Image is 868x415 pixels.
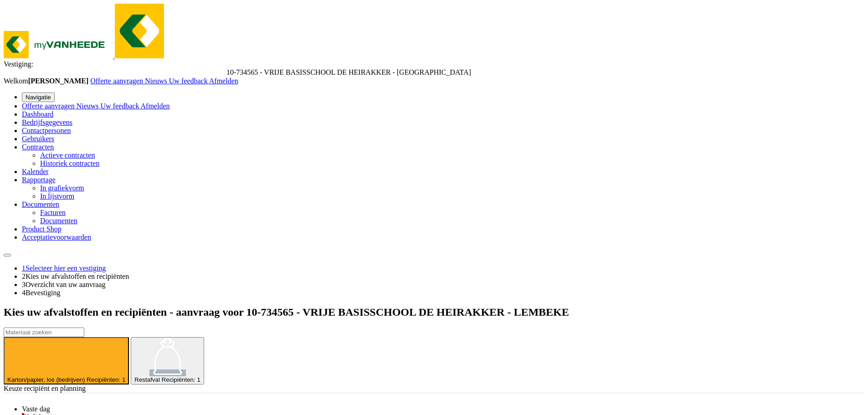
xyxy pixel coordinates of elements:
[134,376,160,383] span: Restafval
[90,77,143,85] span: Offerte aanvragen
[40,151,95,159] a: Actieve contracten
[4,306,864,318] h2: Kies uw afvalstoffen en recipiënten - aanvraag voor 10-734565 - VRIJE BASISSCHOOL DE HEIRAKKER - ...
[131,337,204,384] button: Restafval Recipiënten: 1
[22,281,26,288] span: 3
[22,127,71,134] a: Contactpersonen
[90,77,145,85] a: Offerte aanvragen
[40,217,77,225] a: Documenten
[77,102,99,110] span: Nieuws
[22,233,91,241] a: Acceptatievoorwaarden
[22,102,77,110] a: Offerte aanvragen
[22,102,75,110] span: Offerte aanvragen
[226,68,471,76] span: 10-734565 - VRIJE BASISSCHOOL DE HEIRAKKER - LEMBEKE
[4,31,113,58] img: myVanheede
[22,92,55,102] button: Navigatie
[40,192,74,200] a: In lijstvorm
[28,77,88,85] strong: [PERSON_NAME]
[22,143,54,151] a: Contracten
[26,272,129,280] span: Kies uw afvalstoffen en recipiënten
[145,77,169,85] a: Nieuws
[4,337,129,384] button: Karton/papier, los (bedrijven) Recipiënten: 1
[101,102,139,110] span: Uw feedback
[141,102,170,110] a: Afmelden
[115,4,164,58] img: myVanheede
[77,102,101,110] a: Nieuws
[26,94,51,101] span: Navigatie
[4,384,864,393] div: Keuze recipiënt en planning
[22,289,26,297] span: 4
[40,209,66,216] a: Facturen
[22,225,62,233] a: Product Shop
[22,176,56,184] a: Rapportage
[26,281,105,288] span: Overzicht van uw aanvraag
[169,77,208,85] span: Uw feedback
[22,200,59,208] a: Documenten
[101,102,141,110] a: Uw feedback
[145,77,167,85] span: Nieuws
[26,264,106,272] span: Selecteer hier een vestiging
[22,272,26,280] span: 2
[22,405,864,413] li: Vaste dag
[4,60,33,68] span: Vestiging:
[40,159,99,167] a: Historiek contracten
[22,264,106,272] a: 1Selecteer hier een vestiging
[7,376,85,383] span: Karton/papier, los (bedrijven)
[22,135,54,143] a: Gebruikers
[4,77,90,85] span: Welkom
[22,264,26,272] span: 1
[26,289,60,297] span: Bevestiging
[22,110,53,118] a: Dashboard
[40,184,84,192] a: In grafiekvorm
[169,77,209,85] a: Uw feedback
[209,77,238,85] a: Afmelden
[22,168,49,175] a: Kalender
[87,376,125,383] span: Recipiënten: 1
[4,328,84,337] input: Materiaal zoeken
[22,118,72,126] a: Bedrijfsgegevens
[162,376,200,383] span: Recipiënten: 1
